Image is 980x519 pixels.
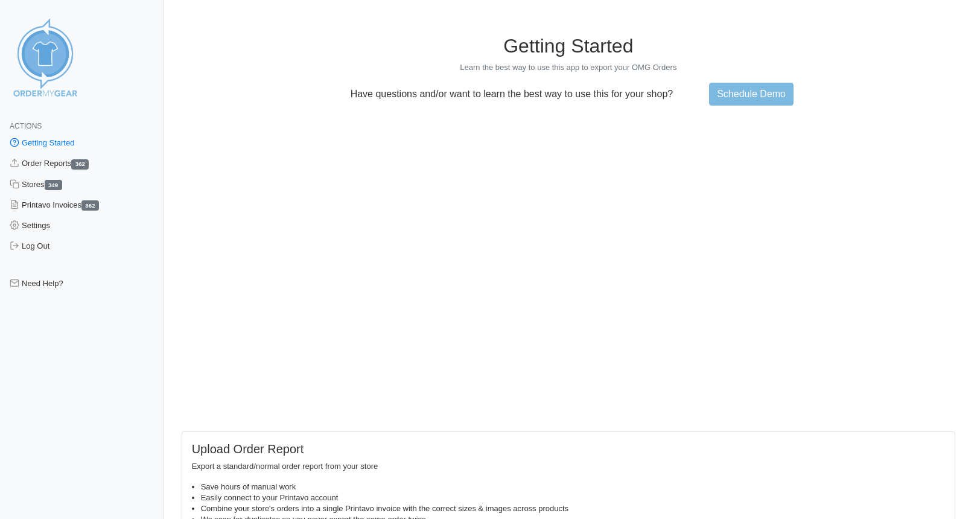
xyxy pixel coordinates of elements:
li: Easily connect to your Printavo account [201,492,945,503]
a: Schedule Demo [709,83,794,106]
h1: Getting Started [182,34,955,57]
span: Actions [10,122,42,130]
span: 362 [81,200,99,211]
li: Save hours of manual work [201,482,945,492]
p: Learn the best way to use this app to export your OMG Orders [182,62,955,73]
p: Export a standard/normal order report from your store [192,461,945,472]
span: 362 [71,159,89,170]
span: 349 [45,180,62,190]
h5: Upload Order Report [192,442,945,456]
p: Have questions and/or want to learn the best way to use this for your shop? [343,89,681,100]
li: Combine your store's orders into a single Printavo invoice with the correct sizes & images across... [201,503,945,514]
